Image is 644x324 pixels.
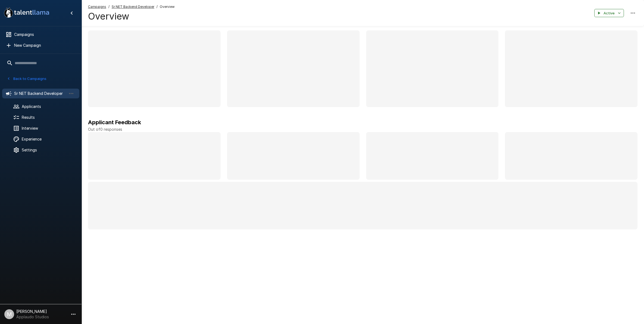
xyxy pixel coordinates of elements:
[108,4,109,10] span: /
[112,5,154,9] u: Sr NET Backend Developer
[88,119,141,126] b: Applicant Feedback
[88,11,175,22] h4: Overview
[156,4,158,10] span: /
[160,4,175,10] span: Overview
[88,127,637,132] p: Out of 0 responses
[594,9,624,17] button: Active
[88,5,106,9] u: Campaigns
